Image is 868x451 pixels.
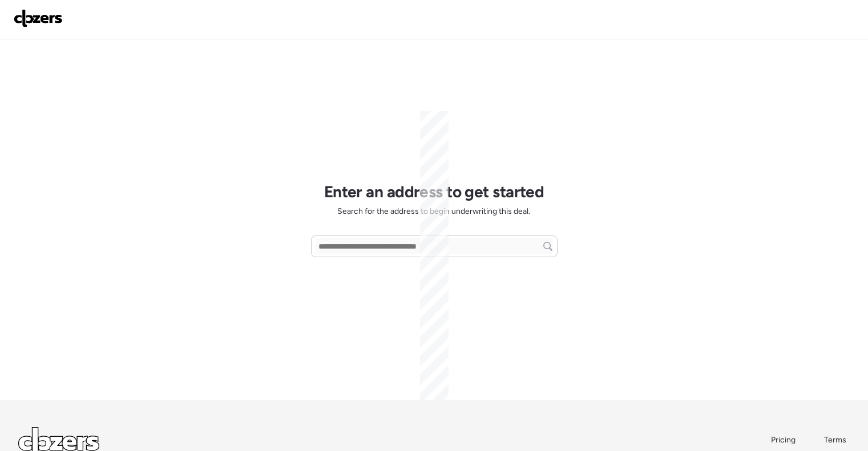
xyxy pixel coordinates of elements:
a: Pricing [771,434,797,446]
span: Terms [824,435,846,445]
span: Search for the address to begin underwriting this deal. [337,206,530,217]
span: Pricing [771,435,796,445]
a: Terms [824,434,850,446]
h1: Enter an address to get started [324,182,544,201]
img: Logo [14,9,63,27]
